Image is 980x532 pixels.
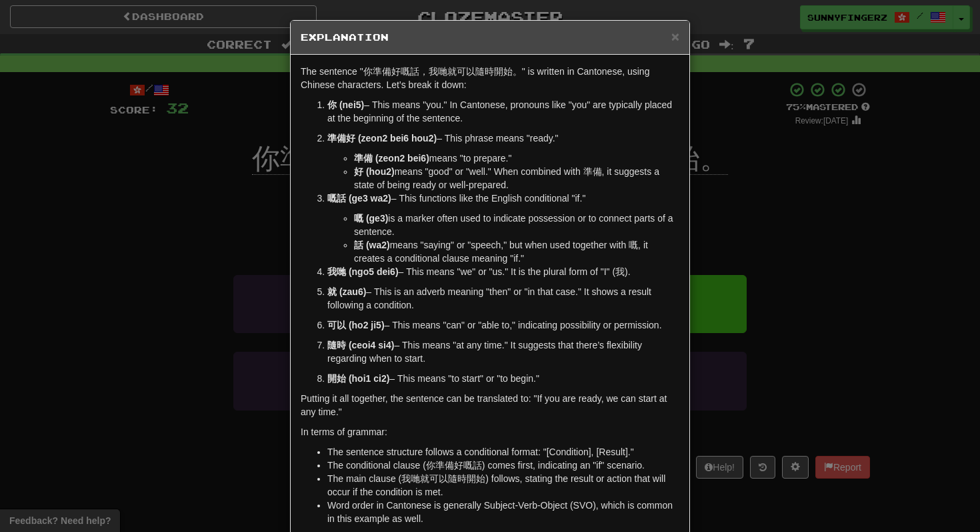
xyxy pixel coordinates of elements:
[327,472,679,499] li: The main clause (我哋就可以隨時開始) follows, stating the result or action that will occur if the conditio...
[301,65,679,91] p: The sentence "你準備好嘅話，我哋就可以隨時開始。" is written in Cantonese, using Chinese characters. Let’s break i...
[35,35,147,45] div: Domain: [DOMAIN_NAME]
[354,152,679,165] li: means "to prepare."
[21,35,32,45] img: website_grey.svg
[671,29,679,44] span: ×
[327,340,394,350] strong: 隨時 (ceoi4 si4)
[354,238,679,265] li: means "saying" or "speech," but when used together with 嘅, it creates a conditional clause meanin...
[135,77,145,88] img: tab_keywords_by_traffic_grey.svg
[354,153,429,164] strong: 準備 (zeon2 bei6)
[301,392,679,419] p: Putting it all together, the sentence can be translated to: "If you are ready, we can start at an...
[354,165,679,192] li: means "good" or "well." When combined with 準備, it suggests a state of being ready or well-prepared.
[327,98,679,125] p: – This means "you." In Cantonese, pronouns like "you" are typically placed at the beginning of th...
[21,21,32,32] img: logo_orange.svg
[354,212,679,238] li: is a marker often used to indicate possession or to connect parts of a sentence.
[354,240,390,250] strong: 話 (wa2)
[327,192,679,205] p: – This functions like the English conditional "if."
[301,425,679,439] p: In terms of grammar:
[671,29,679,43] button: Close
[301,31,679,44] h5: Explanation
[327,372,679,385] p: – This means "to start" or "to begin."
[327,445,679,459] li: The sentence structure follows a conditional format: "[Condition], [Result]."
[327,131,679,145] p: – This phrase means "ready."
[327,499,679,525] li: Word order in Cantonese is generally Subject-Verb-Object (SVO), which is common in this example a...
[327,318,679,332] p: – This means "can" or "able to," indicating possibility or permission.
[327,286,366,297] strong: 就 (zau6)
[327,133,437,144] strong: 準備好 (zeon2 bei6 hou2)
[327,193,391,204] strong: 嘅話 (ge3 wa2)
[354,166,395,177] strong: 好 (hou2)
[327,285,679,312] p: – This is an adverb meaning "then" or "in that case." It shows a result following a condition.
[327,373,389,384] strong: 開始 (hoi1 ci2)
[149,79,220,87] div: Keywords by Traffic
[327,265,679,278] p: – This means "we" or "us." It is the plural form of "I" (我).
[327,266,399,277] strong: 我哋 (ngo5 dei6)
[53,79,119,87] div: Domain Overview
[327,459,679,472] li: The conditional clause (你準備好嘅話) comes first, indicating an "if" scenario.
[354,213,388,224] strong: 嘅 (ge3)
[39,77,49,88] img: tab_domain_overview_orange.svg
[37,21,65,32] div: v 4.0.25
[327,99,364,110] strong: 你 (nei5)
[327,320,385,330] strong: 可以 (ho2 ji5)
[327,338,679,365] p: – This means "at any time." It suggests that there’s flexibility regarding when to start.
